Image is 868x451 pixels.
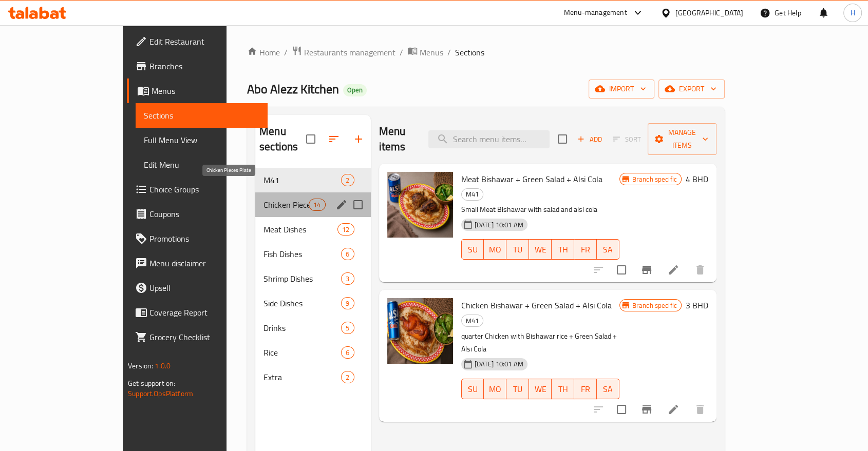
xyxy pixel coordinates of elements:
[400,46,403,58] li: /
[263,272,341,285] span: Shrimp Dishes
[259,124,306,154] h2: Menu sections
[255,164,370,394] nav: Menu sections
[461,298,612,313] span: Chicken Bishawar + Green Salad + Alsi Cola
[667,264,680,276] a: Edit menu item
[688,397,712,422] button: delete
[127,325,268,349] a: Grocery Checklist
[144,134,259,146] span: Full Menu View
[149,35,259,48] span: Edit Restaurant
[628,301,681,310] span: Branch specific
[342,274,353,284] span: 3
[309,200,325,210] span: 14
[573,131,606,147] span: Add item
[127,202,268,226] a: Coupons
[255,316,370,340] div: Drinks5
[247,46,725,59] nav: breadcrumb
[341,346,354,359] div: items
[255,365,370,389] div: Extra2
[470,220,527,230] span: [DATE] 10:01 AM
[462,188,483,200] span: M41
[127,226,268,251] a: Promotions
[511,382,525,397] span: TU
[127,276,268,300] a: Upsell
[263,371,341,383] div: Extra
[127,251,268,276] a: Menu disclaimer
[152,85,259,97] span: Menus
[155,359,171,372] span: 1.0.0
[149,60,259,72] span: Branches
[255,192,370,217] div: Chicken Pieces Plate14edit
[574,379,597,399] button: FR
[462,315,483,327] span: M41
[529,239,552,260] button: WE
[533,382,548,397] span: WE
[341,248,354,260] div: items
[461,315,483,327] div: M41
[255,291,370,316] div: Side Dishes9
[564,7,627,19] div: Menu-management
[470,359,527,369] span: [DATE] 10:01 AM
[255,266,370,291] div: Shrimp Dishes3
[686,298,708,312] h6: 3 BHD
[407,46,443,59] a: Menus
[597,83,646,95] span: import
[128,387,193,400] a: Support.OpsPlatform
[606,131,648,147] span: Select section first
[300,128,322,150] span: Select all sections
[263,248,341,260] span: Fish Dishes
[263,223,337,236] span: Meat Dishes
[552,128,573,150] span: Select section
[576,133,603,145] span: Add
[338,225,353,234] span: 12
[342,372,353,382] span: 2
[136,103,268,128] a: Sections
[341,322,354,334] div: items
[461,239,484,260] button: SU
[255,168,370,192] div: M412
[511,242,525,257] span: TU
[461,171,602,187] span: Meat Bishawar + Green Salad + Alsi Cola
[675,7,743,18] div: [GEOGRAPHIC_DATA]
[428,130,550,148] input: search
[634,258,659,282] button: Branch-specific-item
[611,399,632,420] span: Select to update
[342,249,353,259] span: 6
[136,152,268,177] a: Edit Menu
[247,77,339,101] span: Abo Alezz Kitchen
[341,371,354,383] div: items
[149,232,259,245] span: Promotions
[552,239,574,260] button: TH
[601,382,615,397] span: SA
[461,188,483,201] div: M41
[597,239,619,260] button: SA
[334,197,349,212] button: edit
[667,83,716,95] span: export
[337,223,354,236] div: items
[506,379,529,399] button: TU
[127,54,268,79] a: Branches
[379,124,416,154] h2: Menu items
[149,257,259,269] span: Menu disclaimer
[263,346,341,359] span: Rice
[667,403,680,416] a: Edit menu item
[149,183,259,195] span: Choice Groups
[263,322,341,334] span: Drinks
[341,272,354,285] div: items
[611,259,632,281] span: Select to update
[466,242,480,257] span: SU
[309,199,325,211] div: items
[488,382,502,397] span: MO
[578,242,593,257] span: FR
[341,297,354,309] div: items
[533,242,548,257] span: WE
[263,174,341,186] span: M41
[461,379,484,399] button: SU
[634,397,659,422] button: Branch-specific-item
[149,331,259,343] span: Grocery Checklist
[488,242,502,257] span: MO
[255,340,370,365] div: Rice6
[656,126,708,152] span: Manage items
